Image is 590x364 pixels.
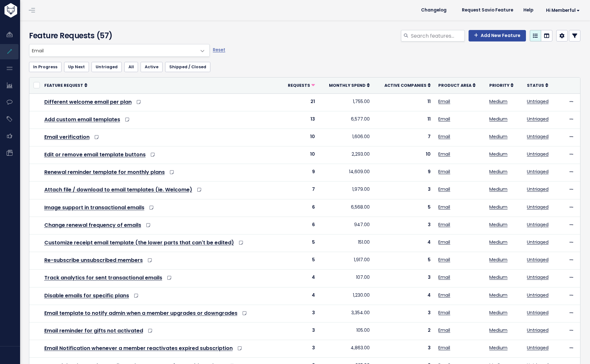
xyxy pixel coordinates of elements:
a: Re-subscribe unsubscribed members [44,256,143,264]
td: 7 [279,182,318,199]
a: Untriaged [527,98,549,105]
td: 2,293.00 [319,146,374,164]
a: Email [438,221,450,228]
a: Untriaged [527,168,549,175]
td: 4,863.00 [319,340,374,358]
a: Untriaged [527,292,549,298]
a: Edit or remove email template buttons [44,151,146,158]
a: Attach file / download to email templates (ie. Welcome) [44,186,192,193]
a: Active [141,62,163,72]
a: Status [527,82,548,88]
a: Untriaged [527,327,549,333]
span: Feature Request [44,83,83,88]
span: Changelog [421,8,447,12]
a: Medium [489,309,507,316]
a: Email [438,116,450,122]
a: Email [438,204,450,210]
a: Email [438,345,450,351]
td: 3 [279,340,318,358]
a: Untriaged [527,151,549,157]
td: 21 [279,93,318,111]
a: Add custom email templates [44,116,120,123]
td: 3 [374,182,434,199]
a: Add New Feature [469,30,526,41]
td: 6 [279,217,318,234]
td: 107.00 [319,270,374,287]
td: 6,577.00 [319,111,374,129]
a: Medium [489,151,507,157]
a: Email [438,168,450,175]
a: Email [438,98,450,105]
a: Change renewal frequency of emails [44,221,141,229]
a: Hi Memberful [538,5,585,15]
a: Medium [489,292,507,298]
img: logo-white.9d6f32f41409.svg [3,3,52,18]
a: Medium [489,221,507,228]
td: 9 [374,164,434,182]
td: 6 [279,199,318,217]
a: Untriaged [91,62,122,72]
span: Priority [489,83,509,88]
a: Different welcome email per plan [44,98,132,106]
td: 3 [279,305,318,322]
td: 151.00 [319,234,374,252]
a: Priority [489,82,514,88]
a: Untriaged [527,239,549,245]
td: 9 [279,164,318,182]
td: 1,979.00 [319,182,374,199]
a: Medium [489,327,507,333]
a: Image support in transactional emails [44,204,144,211]
a: Medium [489,274,507,280]
a: Reset [213,47,225,53]
a: Email [438,151,450,157]
a: Renewal reminder template for monthly plans [44,168,165,176]
a: Request Savio Feature [457,5,518,15]
td: 3 [374,340,434,358]
span: Email [29,44,210,57]
a: Untriaged [527,186,549,192]
td: 3 [374,270,434,287]
a: Medium [489,345,507,351]
a: Email [438,327,450,333]
td: 2 [374,322,434,340]
a: Email [438,186,450,192]
td: 13 [279,111,318,129]
a: Untriaged [527,309,549,316]
a: Email [438,256,450,263]
a: Untriaged [527,133,549,140]
a: Shipped / Closed [165,62,210,72]
a: Untriaged [527,221,549,228]
td: 10 [279,146,318,164]
a: Email [438,239,450,245]
a: Email reminder for gifts not activated [44,327,143,334]
td: 105.00 [319,322,374,340]
a: Up Next [64,62,89,72]
a: Help [518,5,538,15]
a: Medium [489,168,507,175]
a: Disable emails for specific plans [44,292,129,299]
a: In Progress [29,62,62,72]
a: Product Area [438,82,476,88]
td: 10 [374,146,434,164]
a: Medium [489,239,507,245]
td: 5 [374,199,434,217]
td: 10 [279,129,318,146]
a: Untriaged [527,345,549,351]
td: 1,755.00 [319,93,374,111]
td: 3 [374,305,434,322]
td: 1,606.00 [319,129,374,146]
td: 11 [374,93,434,111]
td: 3 [279,322,318,340]
a: Monthly spend [329,82,370,88]
ul: Filter feature requests [29,62,580,72]
a: Untriaged [527,256,549,263]
td: 5 [279,234,318,252]
a: Email [438,309,450,316]
a: Email template to notify admin when a member upgrades or downgrades [44,309,237,317]
td: 5 [374,252,434,270]
a: Email verification [44,133,90,141]
a: Untriaged [527,116,549,122]
a: Email [438,133,450,140]
td: 1,917.00 [319,252,374,270]
td: 11 [374,111,434,129]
